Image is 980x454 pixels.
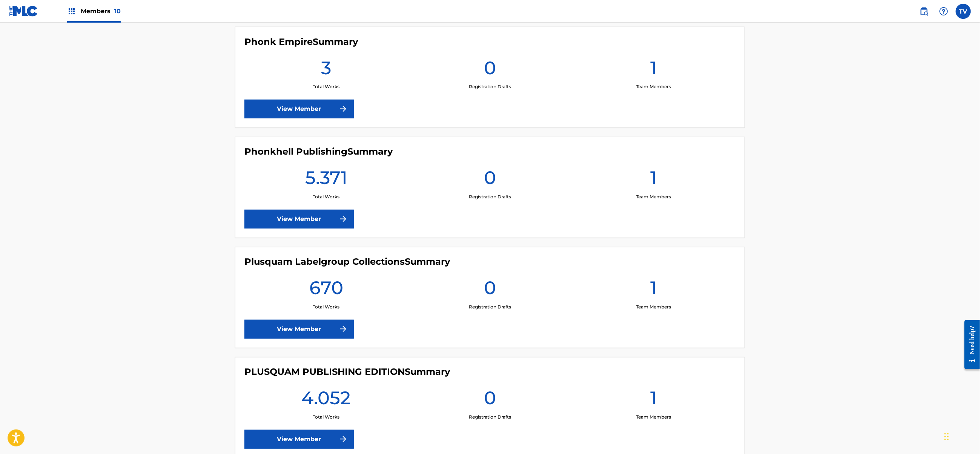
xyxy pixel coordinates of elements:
h1: 0 [484,277,496,304]
iframe: Resource Center [959,314,980,375]
a: View Member [244,210,354,229]
img: f7272a7cc735f4ea7f67.svg [339,104,348,114]
div: Chat-Widget [942,418,980,454]
h4: Plusquam Labelgroup Collections [244,256,450,268]
div: Help [936,4,951,19]
p: Registration Drafts [469,84,511,90]
img: search [920,7,929,16]
p: Registration Drafts [469,194,511,201]
div: User Menu [956,4,971,19]
p: Total Works [313,414,339,421]
iframe: Chat Widget [942,418,980,454]
p: Team Members [636,194,671,201]
h1: 0 [484,167,496,194]
h1: 670 [309,277,343,304]
p: Team Members [636,414,671,421]
h4: Phonk Empire [244,36,358,48]
img: f7272a7cc735f4ea7f67.svg [339,215,348,224]
p: Registration Drafts [469,304,511,311]
p: Team Members [636,84,671,90]
h1: 0 [484,57,496,84]
p: Team Members [636,304,671,311]
h1: 1 [650,57,657,84]
p: Total Works [313,304,339,311]
h4: Phonkhell Publishing [244,146,393,158]
p: Registration Drafts [469,414,511,421]
h1: 1 [650,277,657,304]
h1: 3 [321,57,331,84]
img: MLC Logo [9,6,38,17]
p: Total Works [313,84,339,90]
h1: 5.371 [305,167,347,194]
a: View Member [244,100,354,118]
h4: PLUSQUAM PUBLISHING EDITION [244,367,450,378]
a: Public Search [917,4,932,19]
span: 10 [114,8,121,15]
img: f7272a7cc735f4ea7f67.svg [339,435,348,444]
h1: 4.052 [301,387,351,414]
h1: 1 [650,167,657,194]
img: Top Rightsholders [67,7,76,16]
div: Ziehen [945,425,949,448]
a: View Member [244,430,354,449]
span: Members [81,7,121,15]
p: Total Works [313,194,339,201]
img: f7272a7cc735f4ea7f67.svg [339,325,348,334]
h1: 0 [484,387,496,414]
a: View Member [244,320,354,339]
h1: 1 [650,387,657,414]
img: help [939,7,948,16]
